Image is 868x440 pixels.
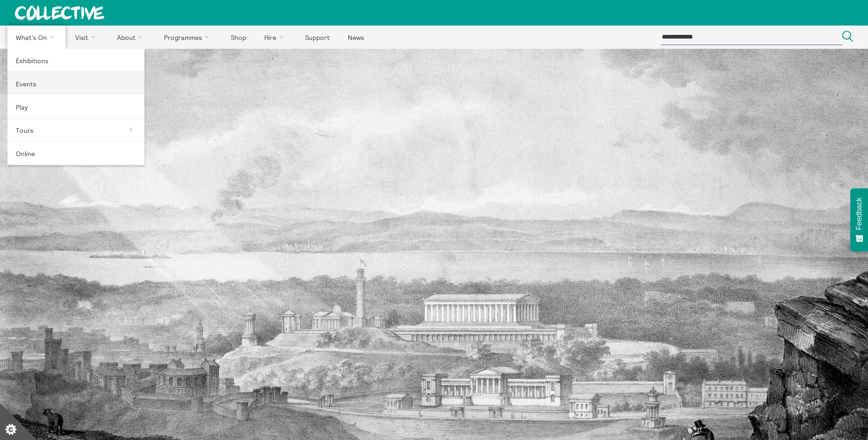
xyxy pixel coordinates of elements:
a: Shop [222,26,254,49]
a: Hire [256,26,295,49]
a: Events [7,72,144,95]
a: Support [297,26,338,49]
a: News [339,26,372,49]
a: Online [7,142,144,165]
a: About [109,26,154,49]
a: Visit [67,26,107,49]
button: Feedback - Show survey [850,188,868,251]
a: Play [7,95,144,118]
a: Exhibitions [7,49,144,72]
a: What's On [7,26,65,49]
span: Feedback [855,197,863,230]
a: Programmes [156,26,221,49]
a: Tours [7,118,144,142]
